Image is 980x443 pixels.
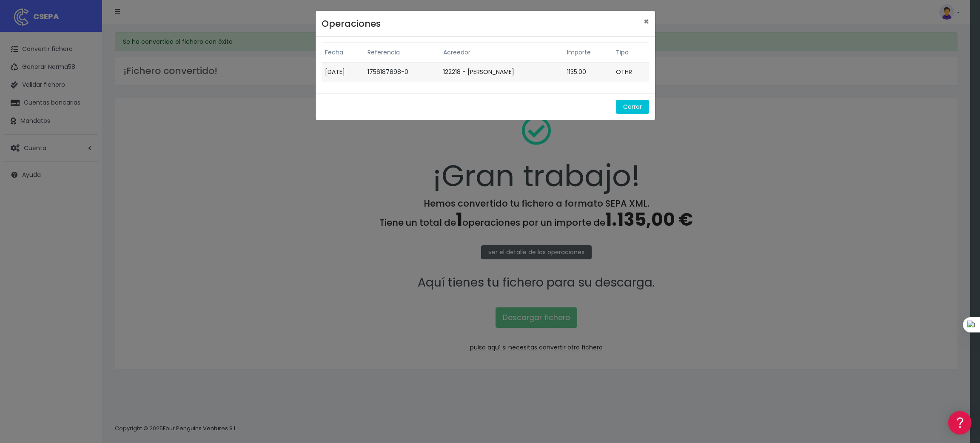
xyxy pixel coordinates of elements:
a: POWERED BY ENCHANT [117,245,164,253]
a: General [9,182,162,196]
td: 122218 - [PERSON_NAME] [440,62,564,82]
a: Formatos [9,108,162,121]
div: Programadores [9,204,162,212]
button: Close [638,11,655,32]
button: Contáctanos [9,227,162,242]
button: Cerrar [616,100,649,114]
td: OTHR [612,62,649,82]
a: Información general [9,72,162,85]
th: Referencia [364,43,440,62]
h4: Operaciones [322,17,381,31]
div: Información general [9,59,162,67]
a: Perfiles de empresas [9,147,162,160]
div: Facturación [9,169,162,177]
th: Importe [564,43,612,62]
td: 1135.00 [564,62,612,82]
td: 1756187898-0 [364,62,440,82]
a: Videotutoriales [9,134,162,147]
td: [DATE] [322,62,364,82]
span: × [644,15,649,28]
th: Fecha [322,43,364,62]
a: API [9,217,162,230]
th: Acreedor [440,43,564,62]
div: Convertir ficheros [9,94,162,102]
th: Tipo [612,43,649,62]
a: Problemas habituales [9,121,162,134]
